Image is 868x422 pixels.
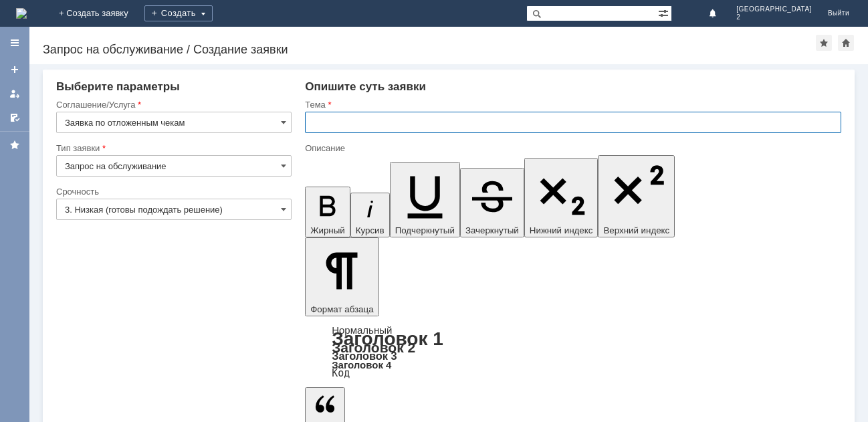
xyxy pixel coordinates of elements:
button: Жирный [305,187,350,237]
a: Мои заявки [4,83,25,104]
img: logo [16,8,27,19]
div: Добавить в избранное [816,35,832,51]
span: Верхний индекс [603,225,669,235]
a: Мои согласования [4,107,25,128]
span: Жирный [310,225,345,235]
div: Срочность [56,187,289,196]
button: Зачеркнутый [460,168,524,237]
span: Подчеркнутый [395,225,455,235]
a: Заголовок 1 [332,328,443,349]
div: Формат абзаца [305,326,841,378]
button: Нижний индекс [524,158,599,237]
span: Выберите параметры [56,80,180,93]
span: Курсив [356,225,385,235]
div: Описание [305,144,839,152]
span: Зачеркнутый [465,225,519,235]
a: Заголовок 3 [332,350,397,362]
a: Создать заявку [4,59,25,80]
a: Перейти на домашнюю страницу [16,8,27,19]
div: Тип заявки [56,144,289,152]
div: Соглашение/Услуга [56,100,289,109]
a: Заголовок 4 [332,359,391,371]
button: Формат абзаца [305,237,378,316]
span: Расширенный поиск [658,6,671,19]
a: Нормальный [332,324,392,336]
button: Верхний индекс [598,155,675,237]
span: Опишите суть заявки [305,80,426,93]
div: Запрос на обслуживание / Создание заявки [43,43,816,56]
span: 2 [736,13,812,21]
div: Тема [305,100,839,109]
button: Курсив [350,193,390,237]
span: Нижний индекс [530,225,593,235]
span: [GEOGRAPHIC_DATA] [736,5,812,13]
a: Заголовок 2 [332,340,415,355]
span: Формат абзаца [310,304,373,314]
button: Подчеркнутый [390,162,460,237]
a: Код [332,367,350,379]
div: Сделать домашней страницей [838,35,854,51]
div: Создать [144,5,213,21]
